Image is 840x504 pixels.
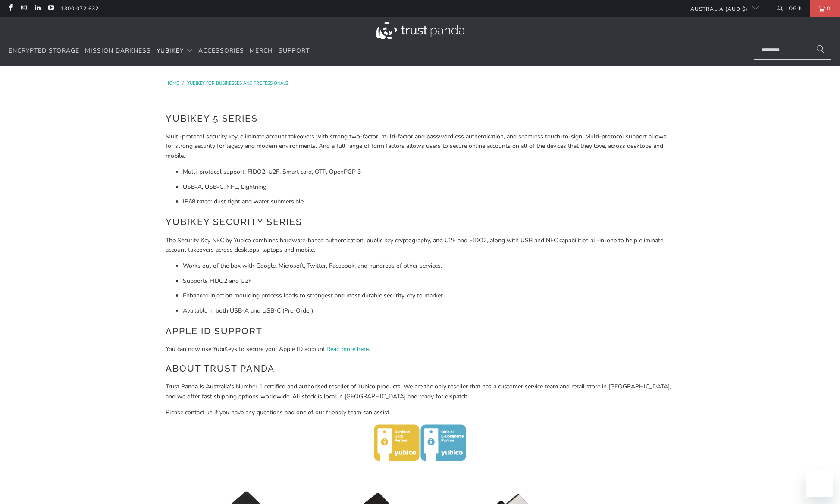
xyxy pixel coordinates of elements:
span: Merch [250,47,273,55]
span: Accessories [198,47,244,55]
a: Home [166,80,180,86]
p: Please contact us if you have any questions and one of our friendly team can assist. [166,408,674,417]
a: Encrypted Storage [9,41,79,61]
nav: Translation missing: en.navigation.header.main_nav [9,41,310,61]
span: YubiKey [157,47,184,55]
button: Search [810,41,831,60]
li: USB-A, USB-C, NFC, Lightning [183,182,674,192]
a: Merch [250,41,273,61]
span: Home [166,80,179,86]
h2: YubiKey 5 Series [166,112,674,125]
li: Works out of the box with Google, Microsoft, Twitter, Facebook, and hundreds of other services. [183,261,674,271]
iframe: Button to launch messaging window [806,470,833,497]
h2: Apple ID Support [166,324,674,338]
li: Supports FIDO2 and U2F [183,276,674,286]
a: Trust Panda Australia on Facebook [6,5,14,12]
a: Support [279,41,310,61]
span: Mission Darkness [85,47,151,55]
p: Trust Panda is Australia's Number 1 certified and authorised reseller of Yubico products. We are ... [166,382,674,401]
a: YubiKey for Businesses and Professionals [187,80,288,86]
a: Login [776,4,803,13]
span: Support [279,47,310,55]
p: You can now use YubiKeys to secure your Apple ID account. . [166,344,674,354]
img: Trust Panda Australia [376,22,464,39]
li: Multi-protocol support; FIDO2, U2F, Smart card, OTP, OpenPGP 3 [183,167,674,177]
a: Trust Panda Australia on Instagram [20,5,27,12]
a: 1300 072 632 [61,4,99,13]
span: Encrypted Storage [9,47,79,55]
span: / [182,80,184,86]
h2: YubiKey Security Series [166,215,674,229]
summary: YubiKey [157,41,193,61]
a: Trust Panda Australia on YouTube [47,5,54,12]
li: Available in both USB-A and USB-C (Pre-Order) [183,306,674,316]
p: Multi-protocol security key, eliminate account takeovers with strong two-factor, multi-factor and... [166,132,674,161]
a: Read more here [326,345,369,353]
li: IP68 rated: dust tight and water submersible [183,197,674,207]
a: Accessories [198,41,244,61]
a: Trust Panda Australia on LinkedIn [34,5,41,12]
li: Enhanced injection moulding process leads to strongest and most durable security key to market [183,291,674,301]
h2: About Trust Panda [166,362,674,376]
a: Mission Darkness [85,41,151,61]
p: The Security Key NFC by Yubico combines hardware-based authentication, public key cryptography, a... [166,236,674,255]
input: Search... [754,41,831,60]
